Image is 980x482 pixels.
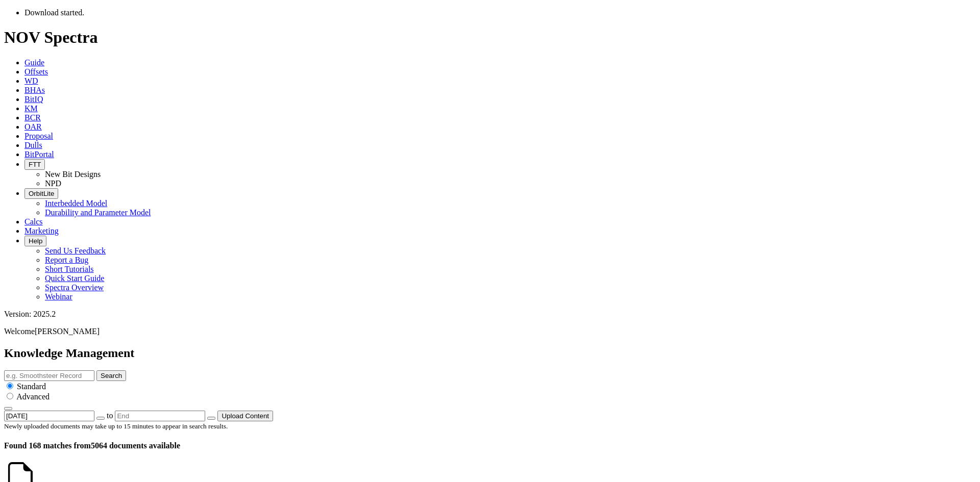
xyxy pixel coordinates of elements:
[24,122,42,131] a: OAR
[4,441,91,450] span: Found 168 matches from
[4,370,94,381] input: e.g. Smoothsteer Record
[29,161,41,168] span: FTT
[24,104,38,113] a: KM
[24,95,43,104] a: BitIQ
[24,77,38,85] a: WD
[45,199,107,208] a: Interbedded Model
[24,159,45,170] button: FTT
[4,411,94,421] input: Start
[24,113,41,122] a: BCR
[24,217,43,226] a: Calcs
[29,190,54,197] span: OrbitLite
[4,441,976,450] h4: 5064 documents available
[45,179,61,188] a: NPD
[96,370,126,381] button: Search
[24,86,45,94] a: BHAs
[45,208,151,217] a: Durability and Parameter Model
[24,58,44,67] a: Guide
[45,170,101,179] a: New Bit Designs
[217,411,273,421] button: Upload Content
[107,411,113,420] span: to
[45,246,106,255] a: Send Us Feedback
[4,422,228,430] small: Newly uploaded documents may take up to 15 minutes to appear in search results.
[45,283,104,292] a: Spectra Overview
[115,411,205,421] input: End
[24,150,54,159] a: BitPortal
[24,132,53,140] a: Proposal
[4,28,976,47] h1: NOV Spectra
[29,237,42,245] span: Help
[45,265,94,273] a: Short Tutorials
[24,141,42,149] a: Dulls
[24,8,84,17] span: Download started.
[4,310,976,319] div: Version: 2025.2
[45,274,104,283] a: Quick Start Guide
[4,327,976,336] p: Welcome
[17,382,46,391] span: Standard
[16,392,50,401] span: Advanced
[24,226,59,235] a: Marketing
[35,327,100,336] span: [PERSON_NAME]
[24,188,58,199] button: OrbitLite
[4,346,976,360] h2: Knowledge Management
[45,256,88,264] a: Report a Bug
[45,292,72,301] a: Webinar
[24,67,48,76] a: Offsets
[24,236,46,246] button: Help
